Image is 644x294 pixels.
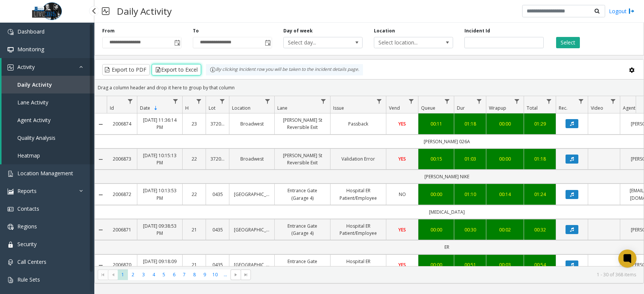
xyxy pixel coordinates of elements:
span: Activity [17,63,35,70]
a: 00:11 [423,120,449,127]
a: Entrance Gate (Garage 4) [279,187,326,201]
a: 372030 [211,120,224,127]
span: Select location... [374,37,437,48]
span: Issue [333,105,344,111]
a: 2006873 [111,155,132,162]
a: Quality Analysis [2,129,94,147]
button: Export to PDF [102,64,150,75]
a: Total Filter Menu [544,96,554,106]
a: 01:18 [459,120,481,127]
span: Rec. [559,105,567,111]
img: infoIcon.svg [210,67,216,73]
span: Go to the last page [243,272,249,278]
img: 'icon' [8,171,14,177]
a: [GEOGRAPHIC_DATA] [234,226,270,233]
span: Reports [17,187,37,194]
div: 01:10 [459,191,481,198]
a: 00:54 [529,261,551,268]
span: Quality Analysis [17,134,55,141]
a: Hospital ER Patient/Employee [335,187,381,201]
a: 01:18 [529,155,551,162]
a: Collapse Details [95,121,107,127]
a: Queue Filter Menu [442,96,452,106]
span: Regions [17,223,37,230]
span: Total [527,105,538,111]
a: Logout [609,7,635,15]
a: Issue Filter Menu [374,96,384,106]
span: YES [398,227,406,233]
span: Id [110,105,114,111]
div: 01:29 [529,120,551,127]
span: Heatmap [17,152,40,159]
span: Monitoring [17,46,44,53]
a: 2006871 [111,226,132,233]
span: Sortable [153,105,159,111]
a: 00:00 [423,226,449,233]
button: Export to Excel [152,64,201,75]
span: Daily Activity [17,81,52,88]
a: Lane Filter Menu [318,96,329,106]
a: 22 [187,191,201,198]
a: 22 [187,155,201,162]
div: 00:02 [491,226,519,233]
a: 00:00 [423,261,449,268]
a: Wrapup Filter Menu [512,96,522,106]
span: Page 7 [179,269,189,280]
a: [DATE] 10:13:53 PM [142,187,178,201]
span: Select day... [284,37,346,48]
span: Go to the next page [233,272,239,278]
span: Call Centers [17,258,46,265]
a: 21 [187,226,201,233]
a: 372030 [211,155,224,162]
span: Go to the last page [241,269,251,280]
label: Location [374,28,395,34]
a: 2006870 [111,261,132,268]
a: Hospital ER Patient/Employee [335,258,381,272]
span: Rule Sets [17,276,40,283]
span: YES [398,156,406,162]
div: Drag a column header and drop it here to group by that column [95,81,644,94]
a: Hospital ER Patient/Employee [335,222,381,237]
div: By clicking Incident row you will be taken to the incident details page. [206,64,363,75]
a: 00:00 [423,191,449,198]
a: 00:32 [529,226,551,233]
a: 21 [187,261,201,268]
a: YES [391,261,413,268]
span: Dashboard [17,28,45,35]
label: From [102,28,115,34]
a: Lane Activity [2,93,94,111]
span: Video [591,105,603,111]
a: [DATE] 09:18:09 PM [142,258,178,272]
a: [PERSON_NAME] St Reversible Exit [279,116,326,131]
a: 01:24 [529,191,551,198]
a: Date Filter Menu [171,96,181,106]
span: Page 3 [138,269,149,280]
a: Dur Filter Menu [474,96,484,106]
a: Validation Error [335,155,381,162]
img: 'icon' [8,188,14,194]
img: 'icon' [8,277,14,283]
a: 00:03 [491,261,519,268]
a: 0435 [211,261,224,268]
a: Location Filter Menu [263,96,273,106]
a: YES [391,155,413,162]
a: Activity [2,58,94,76]
span: Page 6 [169,269,179,280]
a: Collapse Details [95,262,107,268]
span: Queue [421,105,435,111]
a: Collapse Details [95,192,107,198]
span: Page 8 [189,269,200,280]
div: Data table [95,96,644,266]
a: Broadwest [234,120,270,127]
span: Lot [209,105,215,111]
span: Dur [457,105,465,111]
a: Heatmap [2,147,94,164]
span: Go to the next page [231,269,241,280]
a: Daily Activity [2,76,94,93]
img: 'icon' [8,29,14,35]
a: Vend Filter Menu [406,96,417,106]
